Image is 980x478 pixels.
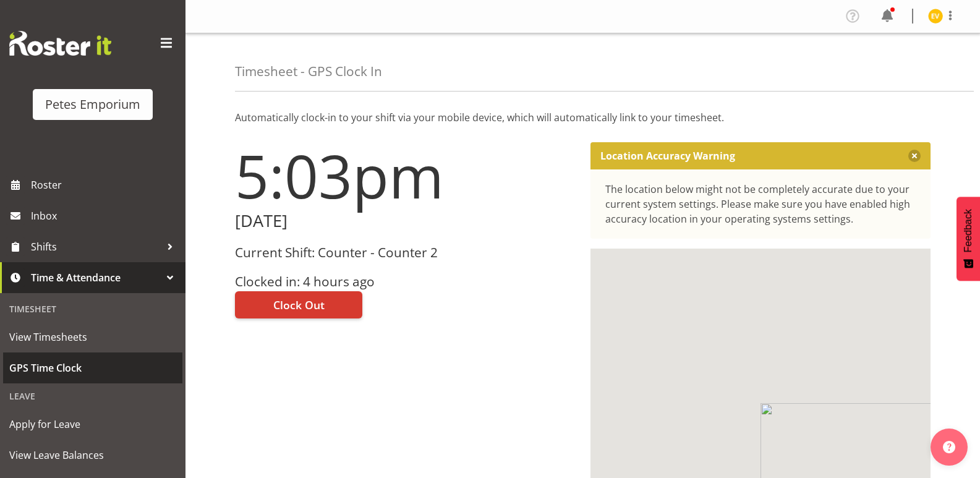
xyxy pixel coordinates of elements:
[235,291,362,318] button: Clock Out
[3,409,182,440] a: Apply for Leave
[3,352,182,383] a: GPS Time Clock
[9,446,176,464] span: View Leave Balances
[908,150,921,162] button: Close message
[3,440,182,471] a: View Leave Balances
[31,207,179,225] span: Inbox
[605,182,916,226] div: The location below might not be completely accurate due to your current system settings. Please m...
[235,142,576,209] h1: 5:03pm
[943,441,955,453] img: help-xxl-2.png
[31,237,161,256] span: Shifts
[9,328,176,346] span: View Timesheets
[235,275,576,289] h3: Clocked in: 4 hours ago
[3,296,182,322] div: Timesheet
[235,64,382,79] h4: Timesheet - GPS Clock In
[3,322,182,352] a: View Timesheets
[235,245,576,260] h3: Current Shift: Counter - Counter 2
[9,359,176,377] span: GPS Time Clock
[3,383,182,409] div: Leave
[963,209,974,252] span: Feedback
[45,95,140,114] div: Petes Emporium
[273,297,325,313] span: Clock Out
[235,110,931,125] p: Automatically clock-in to your shift via your mobile device, which will automatically link to you...
[31,268,161,287] span: Time & Attendance
[9,415,176,433] span: Apply for Leave
[600,150,735,162] p: Location Accuracy Warning
[31,176,179,194] span: Roster
[235,211,576,231] h2: [DATE]
[928,9,943,23] img: eva-vailini10223.jpg
[9,31,111,56] img: Rosterit website logo
[957,197,980,281] button: Feedback - Show survey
